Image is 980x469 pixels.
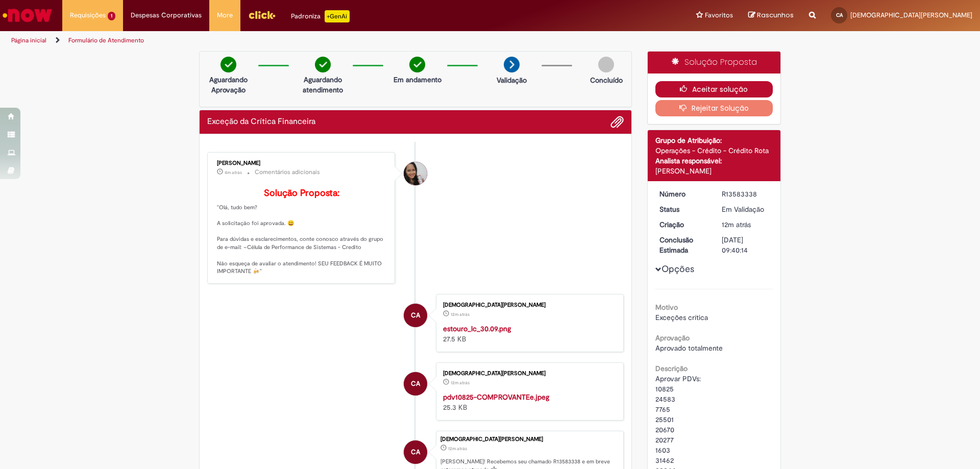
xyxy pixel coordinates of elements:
p: Aguardando Aprovação [204,75,253,95]
span: 4m atrás [225,169,242,176]
span: CA [411,440,420,464]
div: Em Validação [722,204,769,214]
img: check-circle-green.png [315,57,331,72]
div: [DEMOGRAPHIC_DATA][PERSON_NAME] [443,371,613,377]
div: 25.3 KB [443,392,613,412]
ul: Trilhas de página [8,31,646,50]
div: Cristiane Ingrid Assuncao Abreu [404,440,427,464]
a: Rascunhos [748,11,794,20]
span: CA [836,12,843,18]
div: 27.5 KB [443,324,613,344]
div: Analista responsável: [655,156,773,166]
img: check-circle-green.png [409,57,425,72]
time: 30/09/2025 17:40:11 [448,446,467,452]
div: 30/09/2025 17:40:11 [722,219,769,230]
span: Aprovado totalmente [655,343,723,353]
b: Solução Proposta: [264,187,339,199]
h2: Exceção da Crítica Financeira Histórico de tíquete [207,117,315,127]
img: img-circle-grey.png [598,57,614,72]
div: [DATE] 09:40:14 [722,235,769,255]
div: Solução Proposta [648,52,781,73]
a: pdv10825-COMPROVANTEe.jpeg [443,392,549,402]
span: [DEMOGRAPHIC_DATA][PERSON_NAME] [850,11,972,19]
button: Rejeitar Solução [655,100,773,116]
img: ServiceNow [1,5,54,26]
b: Descrição [655,364,688,373]
span: Despesas Corporativas [131,10,202,20]
p: +GenAi [325,10,350,22]
p: Concluído [590,75,623,85]
p: Aguardando atendimento [298,75,348,95]
p: Em andamento [394,75,442,85]
button: Adicionar anexos [610,115,624,129]
a: Página inicial [11,36,46,44]
div: Padroniza [291,10,350,22]
span: 12m atrás [451,380,470,386]
div: undefined Online [404,162,427,185]
span: Favoritos [705,10,733,20]
b: Motivo [655,303,678,312]
p: Validação [497,75,527,85]
span: Requisições [70,10,106,20]
dt: Conclusão Estimada [652,235,715,255]
span: 12m atrás [451,311,470,317]
p: "Olá, tudo bem? A solicitação foi aprovada. 😀 Para dúvidas e esclarecimentos, conte conosco atrav... [217,188,387,276]
div: [DEMOGRAPHIC_DATA][PERSON_NAME] [443,302,613,308]
button: Aceitar solução [655,81,773,97]
span: 12m atrás [722,220,751,229]
time: 30/09/2025 17:40:07 [451,311,470,317]
img: check-circle-green.png [220,57,236,72]
span: 1 [108,12,115,20]
div: [PERSON_NAME] [655,166,773,176]
span: Exceções crítica [655,313,708,322]
img: arrow-next.png [504,57,520,72]
span: CA [411,372,420,396]
div: [PERSON_NAME] [217,160,387,166]
span: Rascunhos [757,10,794,20]
a: estouro_lc_30.09.png [443,324,511,333]
div: Grupo de Atribuição: [655,135,773,145]
img: click_logo_yellow_360x200.png [248,7,276,22]
time: 30/09/2025 17:47:21 [225,169,242,176]
span: More [217,10,233,20]
div: Cristiane Ingrid Assuncao Abreu [404,304,427,327]
a: Formulário de Atendimento [68,36,144,44]
div: Cristiane Ingrid Assuncao Abreu [404,372,427,396]
span: 12m atrás [448,446,467,452]
time: 30/09/2025 17:40:07 [451,380,470,386]
div: [DEMOGRAPHIC_DATA][PERSON_NAME] [440,436,618,442]
div: Operações - Crédito - Crédito Rota [655,145,773,156]
dt: Status [652,204,715,214]
dt: Criação [652,219,715,230]
b: Aprovação [655,333,690,342]
time: 30/09/2025 17:40:11 [722,220,751,229]
span: CA [411,303,420,328]
small: Comentários adicionais [255,168,320,177]
dt: Número [652,189,715,199]
div: R13583338 [722,189,769,199]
